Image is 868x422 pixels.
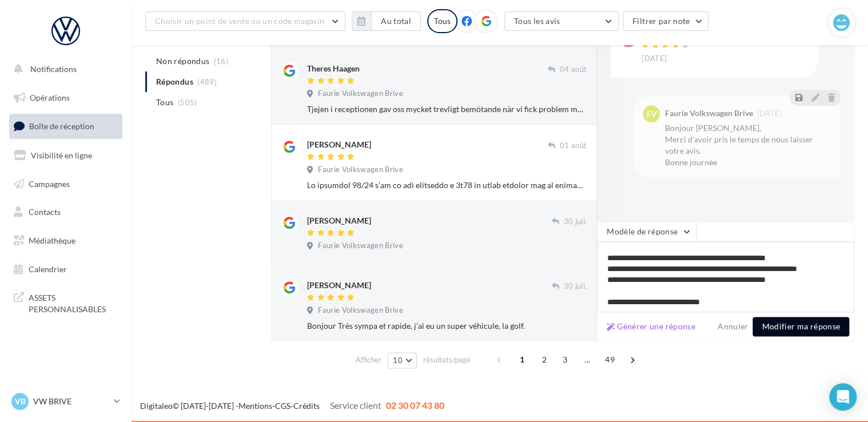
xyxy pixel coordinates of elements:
[393,356,403,365] span: 10
[829,383,857,411] div: Open Intercom Messenger
[514,16,560,26] span: Tous les avis
[427,9,457,33] div: Tous
[155,16,324,26] span: Choisir un point de vente ou un code magasin
[597,222,696,241] button: Modèle de réponse
[318,165,403,175] span: Faurie Volkswagen Brive
[15,396,26,407] span: VB
[664,122,831,168] div: Bonjour [PERSON_NAME], Merci d'avoir pris le temps de nous laisser votre avis. Bonne journée
[7,144,125,168] a: Visibilité en ligne
[7,200,125,224] a: Contacts
[29,236,75,245] span: Médiathèque
[307,139,371,150] div: [PERSON_NAME]
[371,11,421,31] button: Au total
[560,65,587,75] span: 04 août
[646,108,656,120] span: FV
[293,401,320,411] a: Crédits
[307,63,360,74] div: Theres Haagen
[535,351,554,369] span: 2
[7,257,125,281] a: Calendrier
[563,281,587,292] span: 30 juil.
[156,55,209,67] span: Non répondus
[178,98,197,107] span: (505)
[30,93,70,102] span: Opérations
[352,11,421,31] button: Au total
[330,400,381,411] span: Service client
[556,351,574,369] span: 3
[307,215,371,226] div: [PERSON_NAME]
[31,150,92,160] span: Visibilité en ligne
[29,207,61,217] span: Contacts
[7,57,120,81] button: Notifications
[513,351,531,369] span: 1
[9,391,122,412] a: VB VW BRIVE
[275,401,290,411] a: CGS
[7,86,125,110] a: Opérations
[145,11,345,31] button: Choisir un point de vente ou un code magasin
[664,109,752,117] div: Faurie Volkswagen Brive
[307,180,587,191] div: Lo ipsumdol 98/24 s’am co adi elitseddo e 3t78 in utlab etdolor mag al enimadm ve quisnos exe ull...
[578,351,596,369] span: ...
[560,141,587,151] span: 01 août
[752,317,849,336] button: Modifier ma réponse
[504,11,619,31] button: Tous les avis
[307,103,587,115] div: Tjejen i receptionen gav oss mycket trevligt bemötande när vi fick problem med vår bil och behövd...
[29,121,94,131] span: Boîte de réception
[214,57,228,66] span: (16)
[713,320,752,333] button: Annuler
[307,320,587,332] div: Bonjour Très sympa et rapide, j'ai eu un super véhicule, la golf.
[7,229,125,253] a: Médiathèque
[7,114,125,138] a: Boîte de réception
[7,285,125,319] a: ASSETS PERSONNALISABLES
[318,241,403,251] span: Faurie Volkswagen Brive
[563,217,587,227] span: 30 juil.
[140,401,173,411] a: Digitaleo
[423,355,471,365] span: résultats/page
[7,172,125,196] a: Campagnes
[29,264,67,274] span: Calendrier
[30,64,77,74] span: Notifications
[29,178,70,188] span: Campagnes
[623,11,709,31] button: Filtrer par note
[388,352,417,368] button: 10
[238,401,272,411] a: Mentions
[602,320,700,333] button: Générer une réponse
[386,400,444,411] span: 02 30 07 43 80
[307,280,371,291] div: [PERSON_NAME]
[756,110,782,117] span: [DATE]
[356,355,381,365] span: Afficher
[642,54,667,64] span: [DATE]
[33,396,109,407] p: VW BRIVE
[600,351,619,369] span: 49
[29,290,118,314] span: ASSETS PERSONNALISABLES
[318,305,403,316] span: Faurie Volkswagen Brive
[140,401,444,411] span: © [DATE]-[DATE] - - -
[156,97,173,108] span: Tous
[318,89,403,99] span: Faurie Volkswagen Brive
